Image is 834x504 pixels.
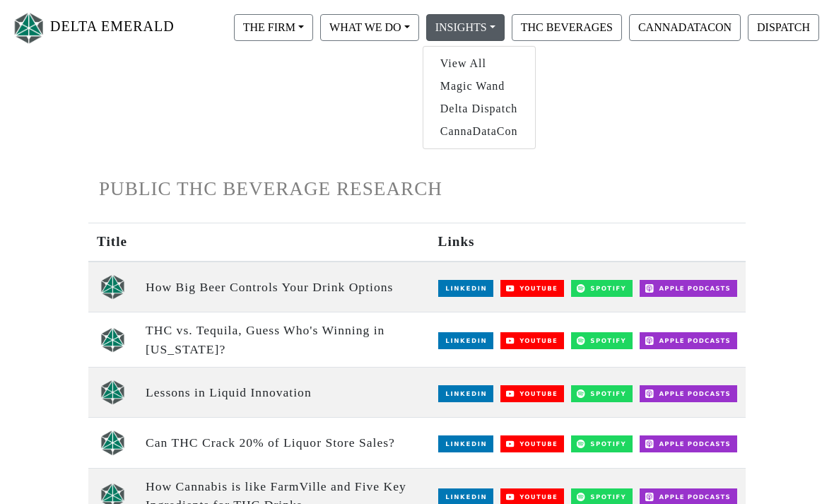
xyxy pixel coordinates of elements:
[99,177,735,201] h1: PUBLIC THC BEVERAGE RESEARCH
[438,385,493,402] img: LinkedIn
[571,435,633,452] img: Spotify
[423,98,535,120] a: Delta Dispatch
[640,280,737,297] img: Apple Podcasts
[430,223,746,262] th: Links
[11,6,175,50] a: DELTA EMERALD
[512,14,622,41] button: THC BEVERAGES
[500,385,565,402] img: YouTube
[571,280,633,297] img: Spotify
[438,280,493,297] img: LinkedIn
[137,368,430,418] td: Lessons in Liquid Innovation
[748,14,819,41] button: DISPATCH
[744,20,823,33] a: DISPATCH
[137,262,430,312] td: How Big Beer Controls Your Drink Options
[234,14,313,41] button: THE FIRM
[423,120,535,143] a: CannaDataCon
[500,332,565,349] img: YouTube
[100,327,125,353] img: unscripted logo
[100,430,125,455] img: unscripted logo
[640,435,737,452] img: Apple Podcasts
[423,52,535,75] a: View All
[320,14,419,41] button: WHAT WE DO
[100,380,125,405] img: unscripted logo
[640,332,737,349] img: Apple Podcasts
[426,14,505,41] button: INSIGHTS
[571,385,633,402] img: Spotify
[137,312,430,368] td: THC vs. Tequila, Guess Who's Winning in [US_STATE]?
[500,280,565,297] img: YouTube
[500,435,565,452] img: YouTube
[438,332,493,349] img: LinkedIn
[11,9,47,47] img: Logo
[137,418,430,468] td: Can THC Crack 20% of Liquor Store Sales?
[423,46,536,149] div: THE FIRM
[571,332,633,349] img: Spotify
[100,274,125,300] img: unscripted logo
[438,435,493,452] img: LinkedIn
[88,223,137,262] th: Title
[625,20,744,33] a: CANNADATACON
[629,14,741,41] button: CANNADATACON
[423,75,535,98] a: Magic Wand
[640,385,737,402] img: Apple Podcasts
[508,20,625,33] a: THC BEVERAGES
